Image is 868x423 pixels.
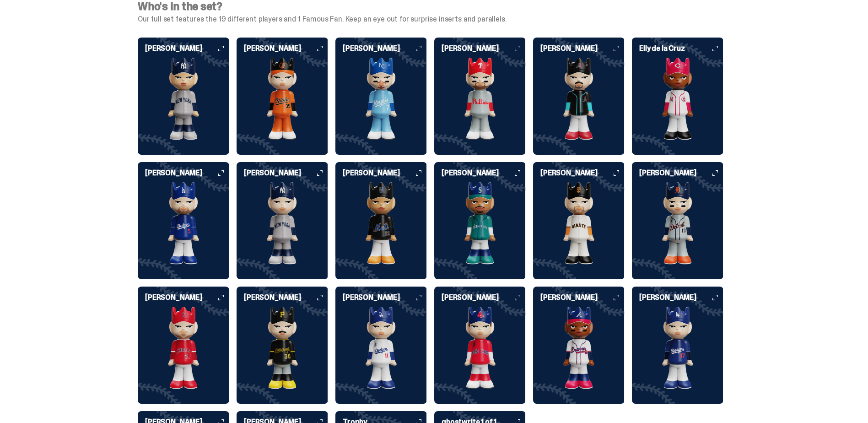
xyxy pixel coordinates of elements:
h6: [PERSON_NAME] [540,45,625,52]
h6: [PERSON_NAME] [145,169,229,177]
img: card image [533,58,625,140]
img: card image [335,58,427,140]
h6: Elly de la Cruz [639,45,723,52]
img: card image [632,307,723,389]
h6: [PERSON_NAME] [442,294,526,301]
h6: [PERSON_NAME] [145,294,229,301]
img: card image [335,182,427,265]
img: card image [138,307,229,389]
h6: [PERSON_NAME] [639,294,723,301]
h6: [PERSON_NAME] [244,294,328,301]
h4: Who's in the set? [138,1,723,12]
h6: [PERSON_NAME] [540,169,625,177]
h6: [PERSON_NAME] [244,169,328,177]
img: card image [237,58,328,140]
h6: [PERSON_NAME] [244,45,328,52]
h6: [PERSON_NAME] [442,169,526,177]
h6: [PERSON_NAME] [145,45,229,52]
img: card image [138,58,229,140]
img: card image [533,307,625,389]
h6: [PERSON_NAME] [343,294,427,301]
img: card image [533,182,625,265]
img: card image [335,307,427,389]
img: card image [138,182,229,265]
h6: [PERSON_NAME] [540,294,625,301]
img: card image [434,58,526,140]
h6: [PERSON_NAME] [343,169,427,177]
img: card image [632,182,723,265]
h6: [PERSON_NAME] [639,169,723,177]
img: card image [237,182,328,265]
img: card image [632,58,723,140]
h6: [PERSON_NAME] [442,45,526,52]
img: card image [434,307,526,389]
p: Our full set features the 19 different players and 1 Famous Fan. Keep an eye out for surprise ins... [138,16,723,23]
h6: [PERSON_NAME] [343,45,427,52]
img: card image [237,307,328,389]
img: card image [434,182,526,265]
